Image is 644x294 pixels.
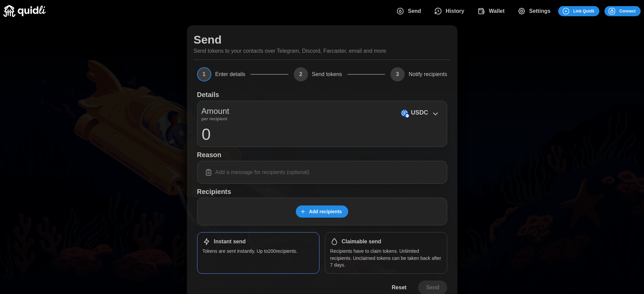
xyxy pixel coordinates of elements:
span: Enter details [215,72,245,77]
button: 3Notify recipients [390,67,447,81]
span: Notify recipients [409,72,447,77]
h1: Send [194,32,222,47]
button: Settings [512,4,558,18]
span: Link Quidli [573,6,594,16]
button: 2Send tokens [294,67,342,81]
span: Wallet [489,4,505,18]
img: USDC (on Base) [401,109,408,117]
p: USDC [411,108,428,118]
button: Wallet [472,4,512,18]
span: Send tokens [312,72,342,77]
img: Quidli [3,5,46,17]
h1: Details [197,90,219,99]
button: History [429,4,472,18]
span: 1 [197,67,211,81]
button: 1Enter details [197,67,245,81]
button: Send [391,4,429,18]
span: Settings [529,4,550,18]
p: Recipients have to claim tokens. Unlimited recipients. Unclaimed tokens can be taken back after 7... [330,248,442,268]
h1: Recipients [197,187,447,196]
p: Send tokens to your contacts over Telegram, Discord, Farcaster, email and more [194,47,386,55]
button: Link Quidli [558,6,599,16]
h1: Instant send [214,238,246,245]
span: Connect [619,6,636,16]
span: Add recipients [309,206,342,217]
button: Add recipients [296,205,348,218]
p: Amount [201,105,230,117]
span: History [446,4,464,18]
span: 3 [390,67,405,81]
span: Send [408,4,421,18]
p: Tokens are sent instantly. Up to 200 recipients. [202,248,314,254]
h1: Reason [197,150,447,159]
p: per recipient [201,117,230,121]
button: Connect [604,6,641,16]
span: 2 [294,67,308,81]
input: Add a message for recipients (optional) [201,165,443,179]
input: 0 [201,126,443,143]
h1: Claimable send [342,238,381,245]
